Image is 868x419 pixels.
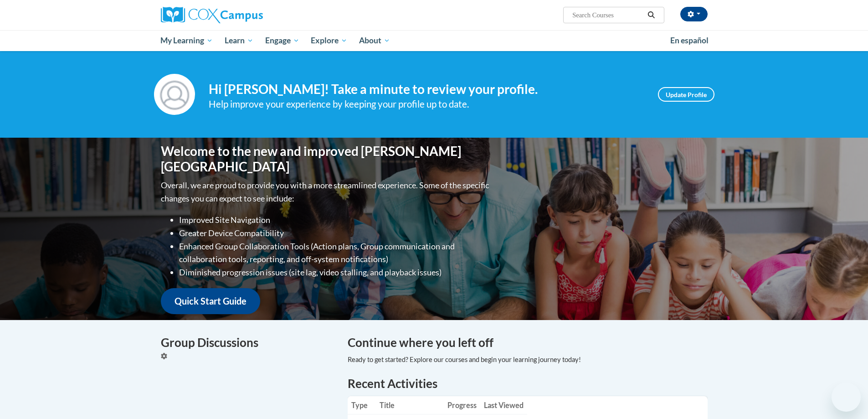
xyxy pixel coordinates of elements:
th: Type [348,396,376,414]
a: My Learning [155,30,219,51]
h4: Group Discussions [161,334,334,352]
span: En español [670,36,709,45]
th: Last Viewed [480,396,527,414]
a: About [353,30,396,51]
li: Diminished progression issues (site lag, video stalling, and playback issues) [179,266,491,279]
th: Title [376,396,444,414]
a: Learn [219,30,259,51]
a: Engage [259,30,305,51]
a: Explore [305,30,353,51]
a: Cox Campus [161,7,334,23]
h4: Continue where you left off [348,334,708,352]
p: Overall, we are proud to provide you with a more streamlined experience. Some of the specific cha... [161,179,491,205]
span: Explore [311,35,347,46]
div: Help improve your experience by keeping your profile up to date. [209,97,644,112]
span: Engage [265,35,299,46]
li: Greater Device Compatibility [179,227,491,240]
iframe: Button to launch messaging window [832,383,861,412]
span: My Learning [160,35,213,46]
li: Improved Site Navigation [179,213,491,227]
a: Quick Start Guide [161,288,260,314]
input: Search Courses [571,10,644,21]
h1: Welcome to the new and improved [PERSON_NAME][GEOGRAPHIC_DATA] [161,144,491,174]
button: Account Settings [680,7,708,21]
h1: Recent Activities [348,375,708,392]
div: Main menu [147,30,721,51]
button: Search [644,10,658,21]
img: Profile Image [154,74,195,115]
span: Learn [225,35,253,46]
h4: Hi [PERSON_NAME]! Take a minute to review your profile. [209,82,644,97]
span: About [359,35,390,46]
th: Progress [444,396,480,414]
a: En español [664,31,714,50]
img: Cox Campus [161,7,263,23]
a: Update Profile [658,87,714,102]
li: Enhanced Group Collaboration Tools (Action plans, Group communication and collaboration tools, re... [179,240,491,266]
